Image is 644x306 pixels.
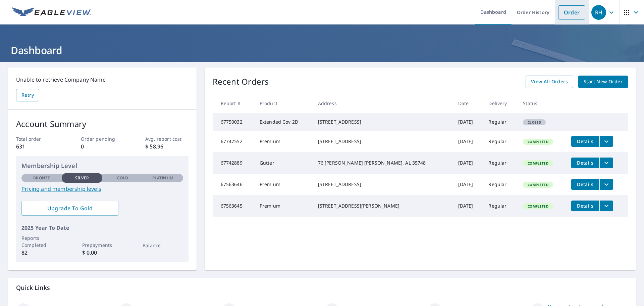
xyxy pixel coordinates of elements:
[254,195,313,217] td: Premium
[578,76,628,88] a: Start New Order
[453,195,483,217] td: [DATE]
[27,205,113,212] span: Upgrade To Gold
[21,161,183,170] p: Membership Level
[483,195,518,217] td: Regular
[599,136,613,147] button: filesDropdownBtn-67747552
[21,91,34,99] span: Retry
[213,76,269,88] p: Recent Orders
[524,182,552,187] span: Completed
[524,120,545,125] span: Closed
[254,131,313,152] td: Premium
[453,174,483,195] td: [DATE]
[526,76,573,88] a: View All Orders
[213,195,254,217] td: 67563645
[318,203,447,209] div: [STREET_ADDRESS][PERSON_NAME]
[453,93,483,113] th: Date
[313,93,453,113] th: Address
[599,179,613,190] button: filesDropdownBtn-67563646
[82,249,122,257] p: $ 0.00
[254,152,313,174] td: Gutter
[16,89,39,101] button: Retry
[213,113,254,131] td: 67750032
[213,152,254,174] td: 67742889
[152,175,173,181] p: Platinum
[483,152,518,174] td: Regular
[575,138,595,144] span: Details
[21,224,183,232] p: 2025 Year To Date
[483,113,518,131] td: Regular
[483,93,518,113] th: Delivery
[117,175,128,181] p: Gold
[571,158,599,168] button: detailsBtn-67742889
[571,136,599,147] button: detailsBtn-67747552
[483,131,518,152] td: Regular
[571,179,599,190] button: detailsBtn-67563646
[575,160,595,166] span: Details
[16,76,189,84] p: Unable to retrieve Company Name
[21,201,118,216] a: Upgrade To Gold
[254,113,313,131] td: Extended Cov 2D
[318,138,447,145] div: [STREET_ADDRESS]
[453,131,483,152] td: [DATE]
[145,135,188,142] p: Avg. report cost
[575,181,595,187] span: Details
[524,204,552,209] span: Completed
[81,142,124,150] p: 0
[599,201,613,211] button: filesDropdownBtn-67563645
[453,113,483,131] td: [DATE]
[75,175,89,181] p: Silver
[254,174,313,195] td: Premium
[483,174,518,195] td: Regular
[213,93,254,113] th: Report #
[575,203,595,209] span: Details
[16,283,628,292] p: Quick Links
[145,142,188,150] p: $ 58.96
[213,131,254,152] td: 67747552
[599,158,613,168] button: filesDropdownBtn-67742889
[16,135,59,142] p: Total order
[8,43,636,57] h1: Dashboard
[213,174,254,195] td: 67563646
[82,242,122,249] p: Prepayments
[453,152,483,174] td: [DATE]
[318,160,447,166] div: 76 [PERSON_NAME] [PERSON_NAME], AL 35748
[21,249,62,257] p: 82
[12,7,91,17] img: EV Logo
[143,242,183,249] p: Balance
[318,181,447,188] div: [STREET_ADDRESS]
[591,5,606,20] div: RH
[318,119,447,125] div: [STREET_ADDRESS]
[524,161,552,166] span: Completed
[81,135,124,142] p: Order pending
[584,78,623,86] span: Start New Order
[254,93,313,113] th: Product
[16,142,59,150] p: 631
[21,234,62,249] p: Reports Completed
[571,201,599,211] button: detailsBtn-67563645
[33,175,50,181] p: Bronze
[524,139,552,144] span: Completed
[21,185,183,193] a: Pricing and membership levels
[558,5,585,19] a: Order
[518,93,566,113] th: Status
[531,78,568,86] span: View All Orders
[16,118,189,130] p: Account Summary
